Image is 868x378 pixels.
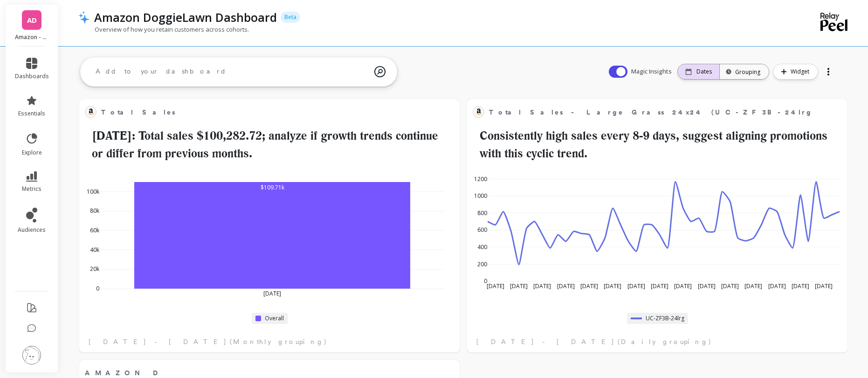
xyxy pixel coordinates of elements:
span: Total Sales [101,108,175,117]
p: Dates [696,68,712,75]
img: header icon [78,11,90,24]
span: UC-ZF3B-24lrg [646,315,684,322]
span: Overall [265,315,284,322]
h2: Consistently high sales every 8-9 days, suggest aligning promotions with this cyclic trend. [473,127,842,162]
span: AMAZON D [85,368,163,378]
p: Amazon - DoggieLawn [15,34,49,41]
span: metrics [22,185,41,193]
img: magic search icon [374,59,386,84]
span: audiences [18,226,46,234]
button: Widget [773,64,818,80]
span: (Monthly grouping) [230,337,327,346]
span: explore [22,149,42,156]
h2: [DATE]: Total sales $100,282.72; analyze if growth trends continue or differ from previous months. [85,127,454,162]
p: Beta [281,12,300,23]
span: Magic Insights [631,67,674,76]
span: [DATE] - [DATE] [476,337,615,346]
span: (Daily grouping) [618,337,712,346]
div: Grouping [728,67,760,76]
span: Total Sales - Large Grass 24x24 (UC-ZF3B-24lrg) [489,106,812,119]
img: profile picture [22,346,41,364]
p: Overview of how you retain customers across cohorts. [78,25,249,34]
span: dashboards [15,73,49,80]
p: Amazon DoggieLawn Dashboard [94,9,277,25]
span: essentials [18,110,45,117]
span: [DATE] - [DATE] [89,337,227,346]
span: Total Sales - Large Grass 24x24 (UC-ZF3B-24lrg) [489,108,816,117]
span: AD [27,15,37,26]
span: Total Sales [101,106,424,119]
span: Widget [791,67,812,76]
